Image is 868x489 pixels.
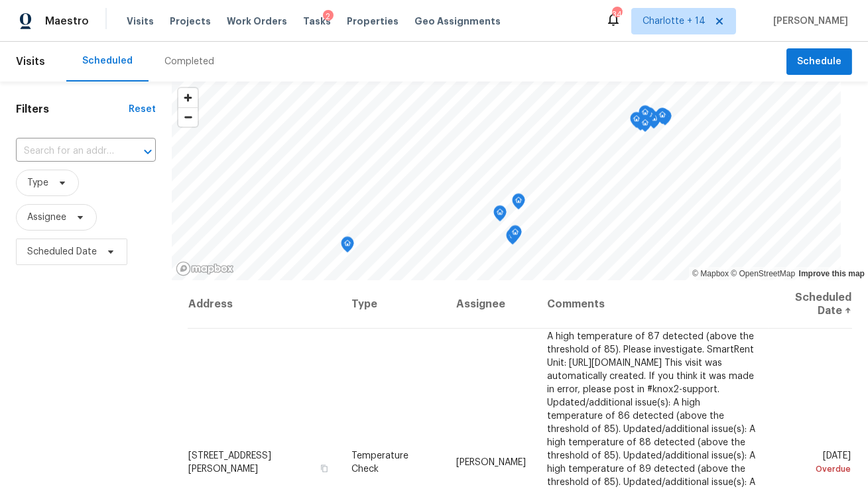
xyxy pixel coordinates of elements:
span: Visits [16,47,45,76]
div: Map marker [509,225,522,246]
div: 2 [323,10,334,23]
div: Overdue [779,462,851,475]
span: Maestro [45,15,89,28]
span: Temperature Check [351,451,408,473]
span: Charlotte + 14 [643,15,706,28]
span: [DATE] [779,451,851,475]
h1: Filters [16,103,129,116]
div: Scheduled [82,54,133,68]
div: Completed [164,55,214,68]
th: Scheduled Date ↑ [769,280,852,329]
button: Zoom in [178,88,198,107]
span: Type [27,176,48,190]
div: Map marker [512,193,525,214]
div: Map marker [656,108,669,129]
div: 345 [612,8,621,21]
span: [PERSON_NAME] [768,15,848,28]
div: Map marker [639,116,652,136]
div: Map marker [341,237,354,257]
span: Projects [170,15,211,28]
span: Scheduled Date [27,245,97,258]
div: Map marker [493,205,507,226]
div: Map marker [506,229,519,249]
span: Schedule [797,54,841,70]
span: Zoom out [178,108,198,127]
span: Assignee [27,211,66,224]
span: Properties [347,15,399,28]
th: Address [188,280,341,329]
a: Mapbox [692,269,729,278]
span: [STREET_ADDRESS][PERSON_NAME] [188,451,271,473]
button: Schedule [786,48,852,76]
span: [PERSON_NAME] [456,457,526,466]
button: Copy Address [318,462,330,474]
div: Map marker [630,112,643,133]
a: Mapbox homepage [176,261,234,276]
button: Zoom out [178,107,198,127]
a: OpenStreetMap [731,269,795,278]
canvas: Map [172,81,841,280]
th: Type [341,280,446,329]
input: Search for an address... [16,141,119,162]
span: Visits [127,15,154,28]
span: Work Orders [227,15,287,28]
div: Map marker [639,105,652,126]
a: Improve this map [799,269,865,278]
th: Comments [536,280,769,329]
span: Geo Assignments [414,15,501,28]
button: Open [139,142,157,161]
div: Reset [129,103,156,116]
th: Assignee [446,280,536,329]
span: Tasks [303,17,331,26]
